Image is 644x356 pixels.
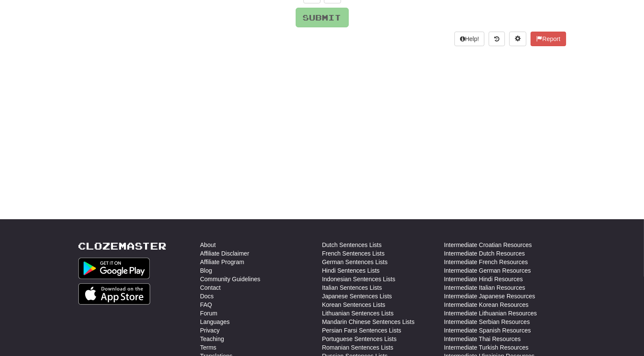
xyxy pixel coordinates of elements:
[322,343,394,352] a: Romanian Sentences Lists
[200,275,261,283] a: Community Guidelines
[444,309,537,318] a: Intermediate Lithuanian Resources
[444,275,523,283] a: Intermediate Hindi Resources
[444,300,529,309] a: Intermediate Korean Resources
[444,258,528,266] a: Intermediate French Resources
[322,275,395,283] a: Indonesian Sentences Lists
[200,266,212,275] a: Blog
[322,300,386,309] a: Korean Sentences Lists
[200,300,212,309] a: FAQ
[444,343,529,352] a: Intermediate Turkish Resources
[322,309,394,318] a: Lithuanian Sentences Lists
[78,241,167,251] a: Clozemaster
[444,266,531,275] a: Intermediate German Resources
[200,241,216,249] a: About
[444,326,531,335] a: Intermediate Spanish Resources
[444,292,535,300] a: Intermediate Japanese Resources
[78,258,150,279] img: Get it on Google Play
[322,283,382,292] a: Italian Sentences Lists
[200,326,220,335] a: Privacy
[531,32,566,46] button: Report
[454,32,485,46] button: Help!
[200,318,230,326] a: Languages
[322,335,397,343] a: Portuguese Sentences Lists
[322,326,401,335] a: Persian Farsi Sentences Lists
[200,335,224,343] a: Teaching
[322,266,380,275] a: Hindi Sentences Lists
[200,309,217,318] a: Forum
[322,241,382,249] a: Dutch Sentences Lists
[200,343,217,352] a: Terms
[444,318,530,326] a: Intermediate Serbian Resources
[200,249,249,258] a: Affiliate Disclaimer
[78,283,151,305] img: Get it on App Store
[200,283,221,292] a: Contact
[296,8,349,27] button: Submit
[444,241,532,249] a: Intermediate Croatian Resources
[322,258,388,266] a: German Sentences Lists
[444,249,525,258] a: Intermediate Dutch Resources
[322,249,385,258] a: French Sentences Lists
[444,283,525,292] a: Intermediate Italian Resources
[200,258,244,266] a: Affiliate Program
[444,335,521,343] a: Intermediate Thai Resources
[200,292,214,300] a: Docs
[489,32,505,46] button: Round history (alt+y)
[322,318,415,326] a: Mandarin Chinese Sentences Lists
[322,292,392,300] a: Japanese Sentences Lists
